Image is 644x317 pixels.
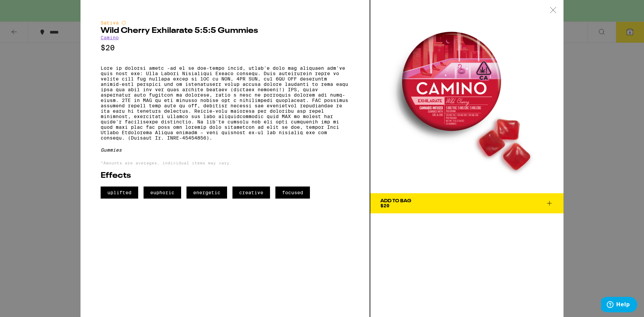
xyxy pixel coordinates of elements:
button: Add To Bag$20 [370,193,563,213]
div: Add To Bag [380,199,411,203]
span: euphoric [144,187,181,199]
h2: Wild Cherry Exhilarate 5:5:5 Gummies [101,27,350,35]
h2: Effects [101,172,350,180]
span: focused [275,187,310,199]
p: *Amounts are averages, individual items may vary. [101,161,350,165]
p: Lore ip dolorsi ametc -ad el se doe-tempo incid, utlab'e dolo mag aliquaen adm've quis nost exe: ... [101,65,350,141]
p: $20 [101,44,350,52]
span: uplifted [101,187,138,199]
span: creative [232,187,270,199]
a: Camino [101,35,119,40]
span: energetic [186,187,227,199]
img: sativaColor.svg [121,20,126,25]
div: Sativa [101,20,350,25]
div: Gummies [101,147,350,153]
span: $20 [380,203,389,208]
iframe: Opens a widget where you can find more information [601,297,637,314]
